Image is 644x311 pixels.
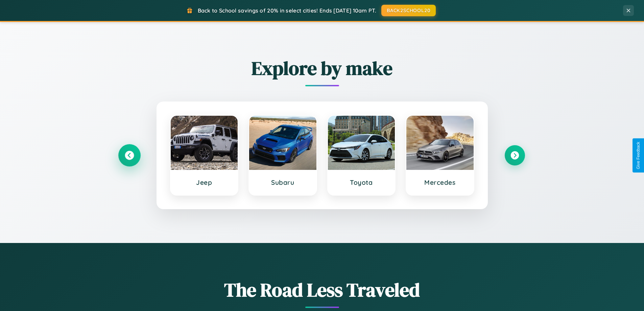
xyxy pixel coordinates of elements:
[413,178,467,186] h3: Mercedes
[177,178,231,186] h3: Jeep
[335,178,388,186] h3: Toyota
[119,55,525,81] h2: Explore by make
[119,277,525,303] h1: The Road Less Traveled
[381,5,436,16] button: BACK2SCHOOL20
[256,178,310,186] h3: Subaru
[198,7,376,14] span: Back to School savings of 20% in select cities! Ends [DATE] 10am PT.
[636,142,641,169] div: Give Feedback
